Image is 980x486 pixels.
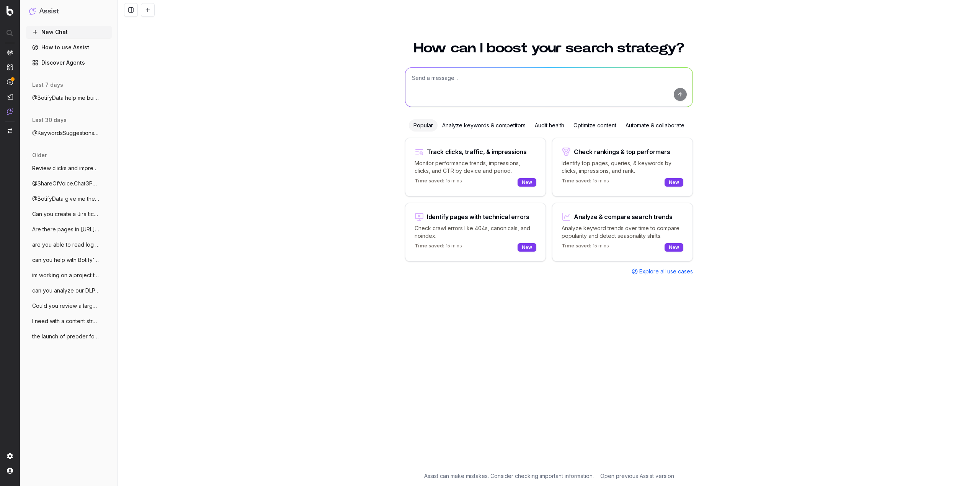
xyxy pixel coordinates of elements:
[518,243,536,252] div: New
[26,239,112,251] button: are you able to read log data from our a
[530,119,569,132] div: Audit health
[7,94,13,100] img: Studio
[32,256,100,264] span: can you help with Botify's advanced URL
[32,241,100,249] span: are you able to read log data from our a
[415,178,444,184] span: Time saved:
[8,128,12,133] img: Switch project
[26,269,112,281] button: im working on a project to build localiz
[32,317,100,325] span: I need with a content strategy and keywo
[7,79,13,85] img: Activation
[32,151,47,159] span: older
[562,224,683,240] p: Analyze keyword trends over time to compare popularity and detect seasonality shifts.
[32,94,100,102] span: @BotifyData help me build a real keyword
[427,214,529,220] div: Identify pages with technical errors
[7,64,13,70] img: Intelligence
[409,119,438,132] div: Popular
[32,271,100,279] span: im working on a project to build localiz
[7,49,13,55] img: Analytics
[26,254,112,266] button: can you help with Botify's advanced URL
[7,468,13,474] img: My account
[562,178,591,184] span: Time saved:
[26,92,112,104] button: @BotifyData help me build a real keyword
[26,177,112,190] button: @ShareOfVoice.ChatGPT what's [DOMAIN_NAME]'
[415,224,536,240] p: Check crawl errors like 404s, canonicals, and noindex.
[26,127,112,139] button: @KeywordsSuggestions help me find the an
[32,164,100,172] span: Review clicks and impression for the las
[639,268,693,275] span: Explore all use cases
[26,284,112,297] button: can you analyze our DLP page segment and
[562,178,609,187] p: 15 mins
[632,268,693,275] a: Explore all use cases
[32,287,100,294] span: can you analyze our DLP page segment and
[32,116,67,124] span: last 30 days
[39,6,59,17] h1: Assist
[29,6,109,17] button: Assist
[427,149,527,155] div: Track clicks, traffic, & impressions
[32,333,100,340] span: the launch of preoder for nintendo swich
[438,119,530,132] div: Analyze keywords & competitors
[26,41,112,54] a: How to use Assist
[7,108,13,115] img: Assist
[26,208,112,220] button: Can you create a Jira ticket for removin
[32,81,63,89] span: last 7 days
[26,26,112,38] button: New Chat
[32,302,100,310] span: Could you review a large list of keywods
[562,159,683,175] p: Identify top pages, queries, & keywords by clicks, impressions, and rank.
[574,214,673,220] div: Analyze & compare search trends
[26,300,112,312] button: Could you review a large list of keywods
[26,330,112,343] button: the launch of preoder for nintendo swich
[405,41,693,55] h1: How can I boost your search strategy?
[26,193,112,205] button: @BotifyData give me the avg page rank fo
[26,223,112,236] button: Are there pages in [URL][DOMAIN_NAME]
[518,178,536,187] div: New
[569,119,621,132] div: Optimize content
[665,178,683,187] div: New
[574,149,670,155] div: Check rankings & top performers
[415,159,536,175] p: Monitor performance trends, impressions, clicks, and CTR by device and period.
[665,243,683,252] div: New
[415,243,444,249] span: Time saved:
[26,57,112,69] a: Discover Agents
[415,243,462,252] p: 15 mins
[26,315,112,327] button: I need with a content strategy and keywo
[415,178,462,187] p: 15 mins
[621,119,689,132] div: Automate & collaborate
[424,472,594,480] p: Assist can make mistakes. Consider checking important information.
[7,6,13,16] img: Botify logo
[32,129,100,137] span: @KeywordsSuggestions help me find the an
[32,180,100,187] span: @ShareOfVoice.ChatGPT what's [DOMAIN_NAME]'
[32,195,100,203] span: @BotifyData give me the avg page rank fo
[29,8,36,15] img: Assist
[26,162,112,174] button: Review clicks and impression for the las
[32,210,100,218] span: Can you create a Jira ticket for removin
[600,472,674,480] a: Open previous Assist version
[32,226,100,233] span: Are there pages in [URL][DOMAIN_NAME]
[7,453,13,459] img: Setting
[562,243,609,252] p: 15 mins
[562,243,591,249] span: Time saved:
